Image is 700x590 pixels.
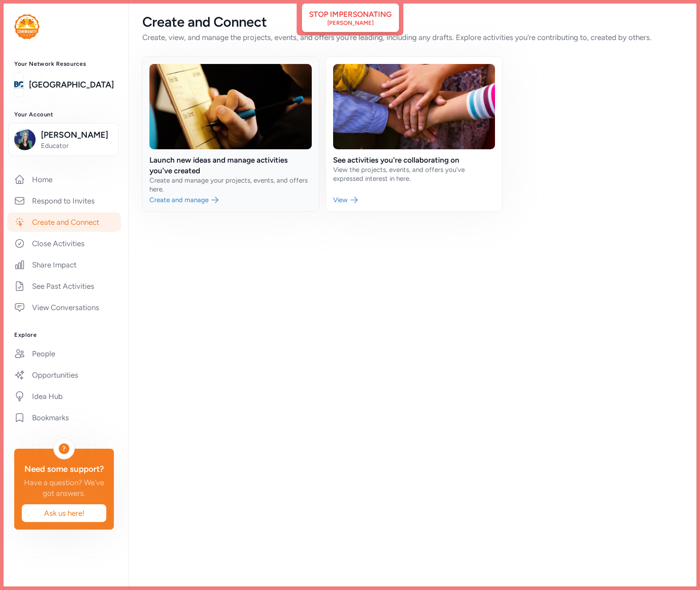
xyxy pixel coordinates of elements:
img: logo [14,14,40,39]
a: People [7,344,121,363]
h3: Your Account [14,111,114,118]
div: Need some support? [21,463,107,475]
div: ? [59,443,69,454]
a: See Past Activities [7,276,121,296]
button: [PERSON_NAME]Educator [8,123,119,156]
a: Bookmarks [7,408,121,427]
a: Home [7,170,121,189]
a: Idea Hub [7,387,121,406]
a: Create and Connect [7,212,121,232]
div: Create and Connect [142,14,686,30]
div: Stop impersonating [309,9,392,20]
span: Educator [41,141,113,150]
button: Ask us here! [21,504,107,522]
span: [PERSON_NAME] [41,129,113,141]
a: [GEOGRAPHIC_DATA] [29,79,114,91]
span: Ask us here! [29,508,99,518]
a: View Conversations [7,298,121,317]
h3: Your Network Resources [14,60,114,68]
h3: Explore [14,331,114,339]
a: Share Impact [7,255,121,275]
div: [PERSON_NAME] [327,20,374,27]
a: Close Activities [7,234,121,253]
img: logo [14,75,24,95]
a: Opportunities [7,365,121,385]
div: Have a question? We've got answers. [21,477,107,498]
a: Respond to Invites [7,191,121,211]
div: Create, view, and manage the projects, events, and offers you're leading, including any drafts. E... [142,32,686,43]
